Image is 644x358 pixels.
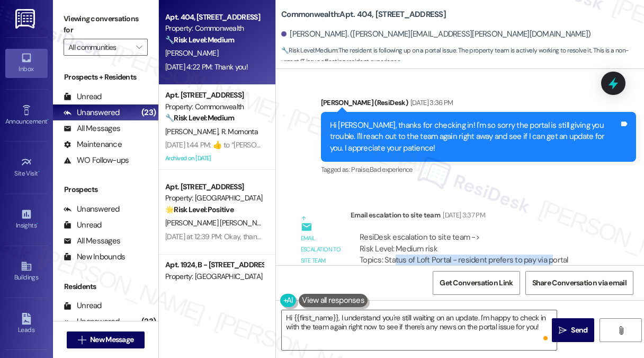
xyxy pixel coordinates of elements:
[301,233,342,267] div: Email escalation to site team
[139,313,158,330] div: (23)
[38,168,40,176] span: •
[165,12,263,23] div: Apt. 404, [STREET_ADDRESS]
[164,152,264,165] div: Archived on [DATE]
[78,336,86,344] i: 
[440,277,513,289] span: Get Conversation Link
[351,165,369,174] span: Praise ,
[5,310,48,338] a: Leads
[68,39,131,56] input: All communities
[15,9,37,29] img: ResiDesk Logo
[165,193,263,204] div: Property: [GEOGRAPHIC_DATA]
[139,104,158,121] div: (23)
[165,48,218,58] span: [PERSON_NAME]
[64,316,120,327] div: Unanswered
[64,251,125,263] div: New Inbounds
[64,123,120,134] div: All Messages
[165,62,248,72] div: [DATE] 4:22 PM: Thank you!
[525,271,633,295] button: Share Conversation via email
[165,113,234,123] strong: 🔧 Risk Level: Medium
[165,259,263,270] div: Apt. 1924, B - [STREET_ADDRESS]
[67,331,145,348] button: New Message
[281,9,446,20] b: Commonwealth: Apt. 404, [STREET_ADDRESS]
[53,72,158,83] div: Prospects + Residents
[165,181,263,193] div: Apt. [STREET_ADDRESS]
[351,209,607,224] div: Email escalation to site team
[64,300,102,311] div: Unread
[5,257,48,286] a: Buildings
[90,334,133,345] span: New Message
[552,318,594,342] button: Send
[165,23,263,34] div: Property: Commonwealth
[165,271,263,282] div: Property: [GEOGRAPHIC_DATA]
[5,153,48,182] a: Site Visit •
[64,11,148,39] label: Viewing conversations for
[64,204,120,215] div: Unanswered
[408,97,453,108] div: [DATE] 3:36 PM
[165,205,234,214] strong: 🌟 Risk Level: Positive
[47,116,49,124] span: •
[64,139,122,150] div: Maintenance
[165,90,263,101] div: Apt. [STREET_ADDRESS]
[559,326,567,335] i: 
[53,281,158,292] div: Residents
[433,271,520,295] button: Get Conversation Link
[53,184,158,195] div: Prospects
[165,218,273,228] span: [PERSON_NAME] [PERSON_NAME]
[571,325,587,336] span: Send
[5,49,48,77] a: Inbox
[64,220,102,231] div: Unread
[330,120,620,154] div: Hi [PERSON_NAME], thanks for checking in! I'm so sorry the portal is still giving you trouble. I'...
[360,232,598,277] div: ResiDesk escalation to site team -> Risk Level: Medium risk Topics: Status of Loft Portal - resid...
[136,43,142,51] i: 
[165,127,221,136] span: [PERSON_NAME]
[370,165,413,174] span: Bad experience
[281,29,591,40] div: [PERSON_NAME]. ([PERSON_NAME][EMAIL_ADDRESS][PERSON_NAME][DOMAIN_NAME])
[64,91,102,102] div: Unread
[281,45,644,68] span: : The resident is following up on a portal issue. The property team is actively working to resolv...
[221,127,258,136] span: R. Mornonta
[282,310,557,350] textarea: To enrich screen reader interactions, please activate Accessibility in Grammarly extension settings
[64,107,120,118] div: Unanswered
[532,277,627,289] span: Share Conversation via email
[37,220,38,228] span: •
[64,155,129,166] div: WO Follow-ups
[64,235,120,247] div: All Messages
[165,232,332,241] div: [DATE] at 12:39 PM: Okay, thanks! Have a good day too
[321,162,637,177] div: Tagged as:
[617,326,625,335] i: 
[321,97,637,112] div: [PERSON_NAME] (ResiDesk)
[281,46,337,55] strong: 🔧 Risk Level: Medium
[165,35,234,45] strong: 🔧 Risk Level: Medium
[440,209,485,221] div: [DATE] 3:37 PM
[5,205,48,234] a: Insights •
[165,101,263,112] div: Property: Commonwealth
